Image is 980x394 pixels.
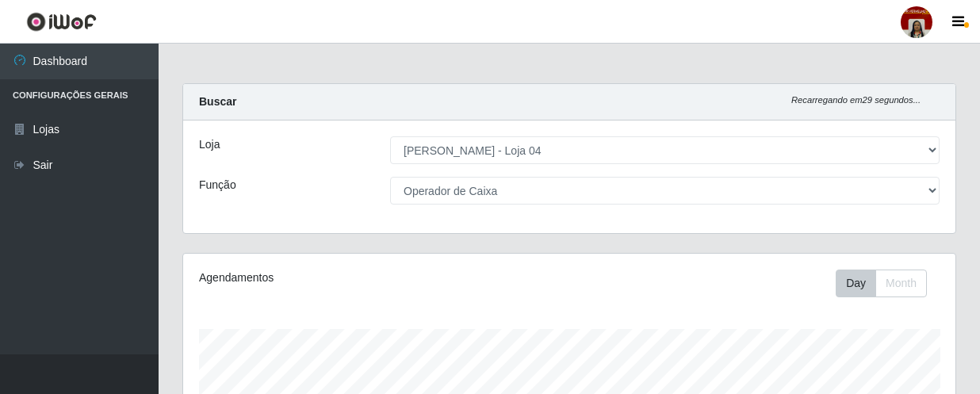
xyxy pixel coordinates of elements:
img: CoreUI Logo [26,12,97,32]
i: Recarregando em 29 segundos... [791,95,921,105]
label: Função [199,177,236,193]
div: Agendamentos [199,270,494,286]
div: First group [836,270,927,297]
strong: Buscar [199,95,236,108]
div: Toolbar with button groups [836,270,940,297]
button: Day [836,270,876,297]
label: Loja [199,136,220,153]
button: Month [875,270,927,297]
